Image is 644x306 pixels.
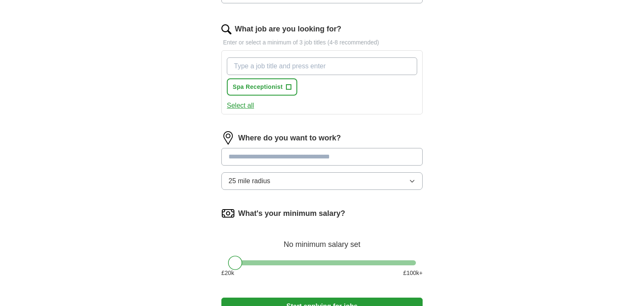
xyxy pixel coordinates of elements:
img: location.png [221,131,235,145]
label: What job are you looking for? [235,23,341,35]
input: Type a job title and press enter [227,57,417,75]
button: 25 mile radius [221,172,423,190]
img: salary.png [221,207,235,220]
button: Spa Receptionist [227,78,297,96]
span: Spa Receptionist [233,83,283,91]
span: 25 mile radius [229,176,270,186]
div: No minimum salary set [221,230,423,250]
span: £ 20 k [221,269,234,277]
img: search.png [221,24,231,34]
label: What's your minimum salary? [238,208,345,219]
label: Where do you want to work? [238,132,341,144]
span: £ 100 k+ [403,269,423,277]
p: Enter or select a minimum of 3 job titles (4-8 recommended) [221,38,423,47]
button: Select all [227,101,254,111]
